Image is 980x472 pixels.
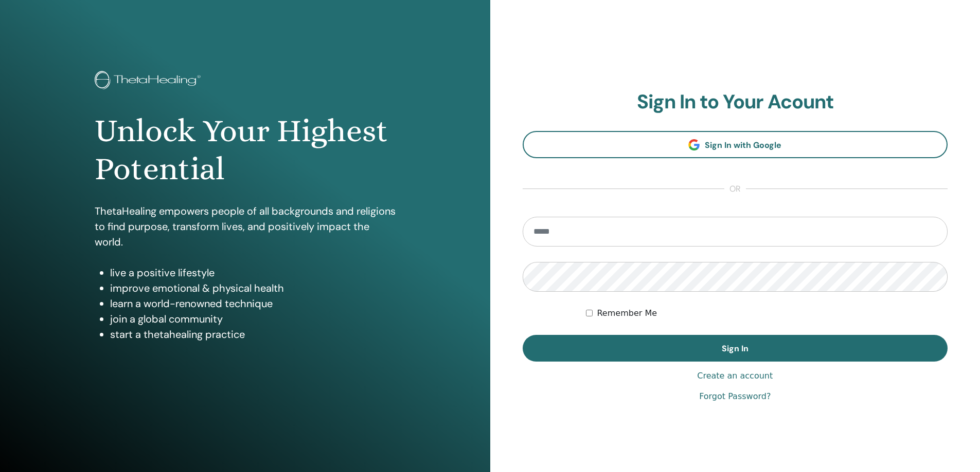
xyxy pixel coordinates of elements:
span: Sign In with Google [705,140,781,150]
label: Remember Me [597,307,657,319]
button: Sign In [523,335,948,362]
span: or [724,183,746,195]
a: Sign In with Google [523,131,948,158]
li: start a thetahealing practice [110,327,396,342]
li: learn a world-renowned technique [110,296,396,311]
p: ThetaHealing empowers people of all backgrounds and religions to find purpose, transform lives, a... [95,203,396,250]
h1: Unlock Your Highest Potential [95,112,396,188]
li: join a global community [110,311,396,327]
a: Forgot Password? [699,390,771,403]
li: live a positive lifestyle [110,265,396,280]
li: improve emotional & physical health [110,280,396,296]
h2: Sign In to Your Acount [523,90,948,114]
div: Keep me authenticated indefinitely or until I manually logout [586,307,948,319]
a: Create an account [697,370,773,382]
span: Sign In [722,343,749,354]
